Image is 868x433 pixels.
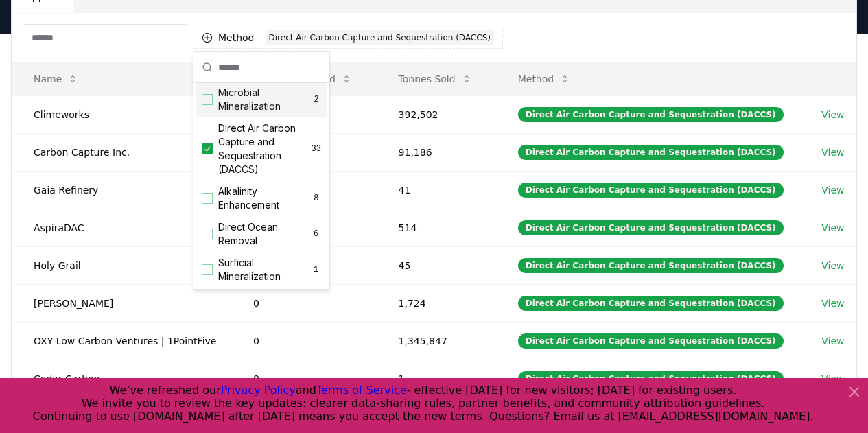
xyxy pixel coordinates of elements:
span: 33 [312,143,321,154]
div: Direct Air Carbon Capture and Sequestration (DACCS) [518,333,784,349]
a: View [821,296,844,310]
td: 0 [231,322,377,360]
div: Direct Air Carbon Capture and Sequestration (DACCS) [518,220,784,235]
span: 6 [311,229,321,239]
span: 8 [312,193,321,204]
button: MethodDirect Air Carbon Capture and Sequestration (DACCS) [193,27,503,49]
td: Climeworks [12,95,231,133]
a: View [821,145,844,159]
div: Direct Air Carbon Capture and Sequestration (DACCS) [518,183,784,198]
span: Microbial Mineralization [218,86,312,113]
div: Direct Air Carbon Capture and Sequestration (DACCS) [266,30,494,45]
td: Carbon Capture Inc. [12,133,231,171]
button: Method [507,65,582,93]
button: Tonnes Sold [388,65,483,93]
td: [PERSON_NAME] [12,284,231,322]
a: View [821,334,844,348]
td: 514 [377,209,496,246]
td: 41 [377,171,496,209]
button: Name [23,65,89,93]
div: Direct Air Carbon Capture and Sequestration (DACCS) [518,371,784,386]
div: Direct Air Carbon Capture and Sequestration (DACCS) [518,258,784,273]
a: View [821,108,844,121]
span: Alkalinity Enhancement [218,185,312,212]
td: 0 [231,284,377,322]
a: View [821,221,844,235]
td: 0 [231,360,377,397]
a: View [821,183,844,197]
td: 91,186 [377,133,496,171]
td: 45 [377,246,496,284]
td: 392,502 [377,95,496,133]
a: View [821,259,844,272]
div: Direct Air Carbon Capture and Sequestration (DACCS) [518,107,784,122]
td: 1,724 [377,284,496,322]
td: OXY Low Carbon Ventures | 1PointFive [12,322,231,360]
div: Direct Air Carbon Capture and Sequestration (DACCS) [518,296,784,311]
span: Direct Air Carbon Capture and Sequestration (DACCS) [218,121,312,176]
td: AspiraDAC [12,209,231,246]
span: 2 [312,94,321,105]
td: Cedar Carbon [12,360,231,397]
td: Gaia Refinery [12,171,231,209]
td: Holy Grail [12,246,231,284]
td: 1,345,847 [377,322,496,360]
div: Direct Air Carbon Capture and Sequestration (DACCS) [518,145,784,160]
span: Direct Ocean Removal [218,220,311,248]
a: View [821,372,844,386]
span: Surficial Mineralization [218,256,311,283]
td: 1 [377,360,496,397]
span: 1 [311,264,321,275]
